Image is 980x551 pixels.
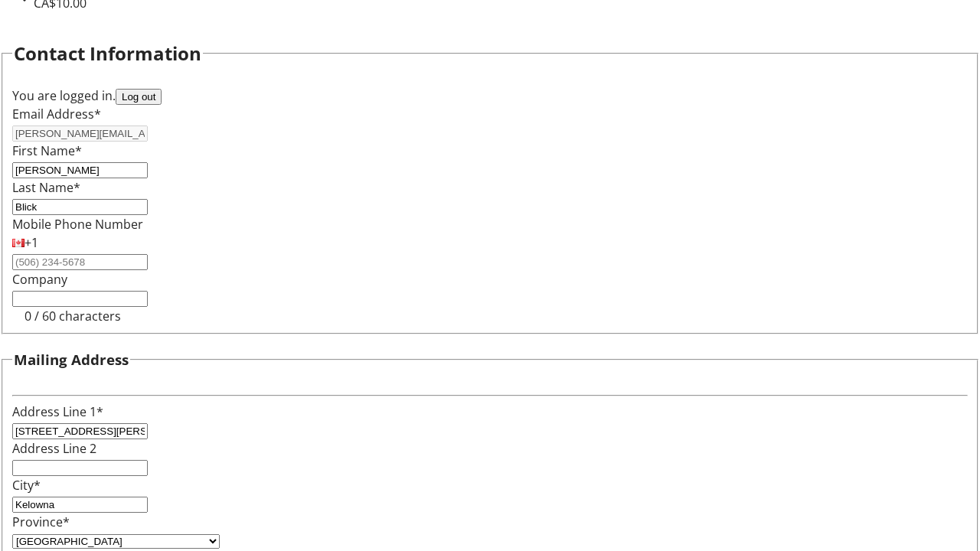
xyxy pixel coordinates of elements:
label: Email Address* [12,106,101,122]
label: Address Line 1* [12,403,103,420]
h2: Contact Information [14,40,201,67]
div: You are logged in. [12,86,968,105]
input: City [12,497,148,513]
input: Address [12,423,148,439]
label: Mobile Phone Number [12,216,143,233]
h3: Mailing Address [14,349,129,370]
label: Last Name* [12,179,80,196]
tr-character-limit: 0 / 60 characters [24,308,121,324]
label: Company [12,271,67,288]
label: City* [12,477,41,494]
label: Address Line 2 [12,440,96,457]
label: Province* [12,514,70,530]
input: (506) 234-5678 [12,254,148,270]
label: First Name* [12,142,82,159]
button: Log out [116,89,162,105]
